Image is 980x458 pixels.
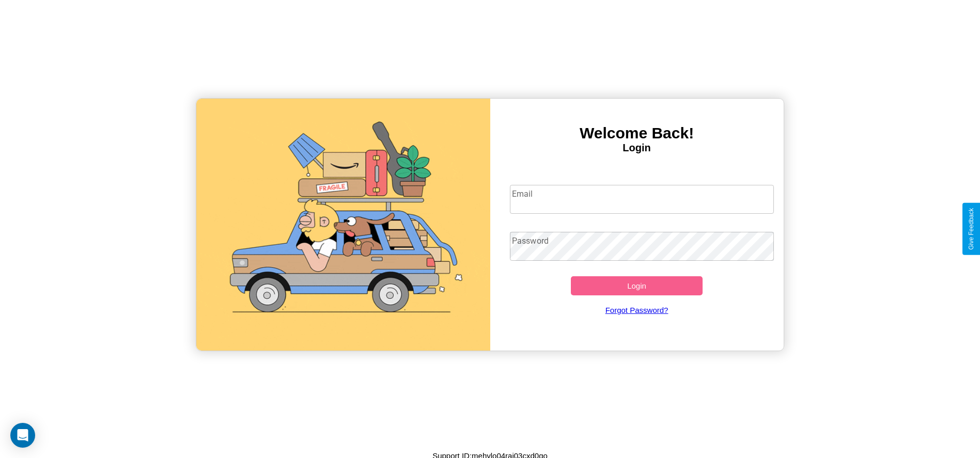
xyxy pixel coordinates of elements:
[490,124,784,142] h3: Welcome Back!
[196,99,490,351] img: gif
[571,276,703,295] button: Login
[10,423,35,448] div: Open Intercom Messenger
[490,142,784,154] h4: Login
[968,208,975,250] div: Give Feedback
[505,295,769,325] a: Forgot Password?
